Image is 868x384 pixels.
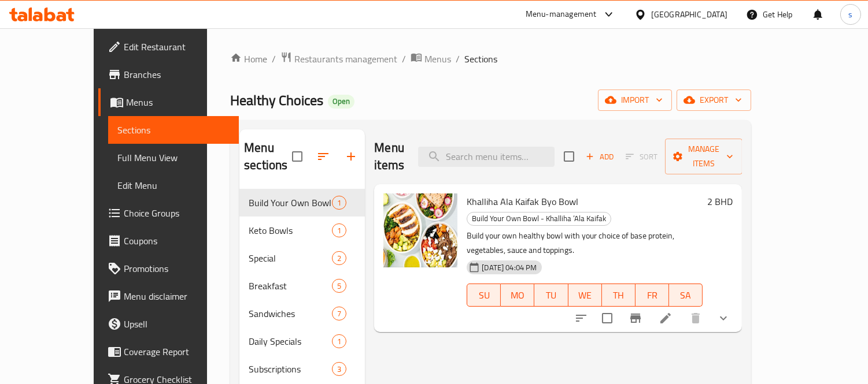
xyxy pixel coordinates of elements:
[467,284,501,307] button: SU
[584,150,615,163] span: Add
[108,116,239,144] a: Sections
[249,307,332,320] span: Sandwiches
[98,33,239,61] a: Edit Restaurant
[383,193,457,267] img: Khalliha Ala Kaifak Byo Bowl
[239,355,365,383] div: Subscriptions3
[581,148,618,166] button: Add
[332,279,346,293] div: items
[239,327,365,355] div: Daily Specials1
[280,51,397,66] a: Restaurants management
[124,68,230,81] span: Branches
[677,90,751,111] button: export
[567,304,595,332] button: sort-choices
[682,304,710,332] button: delete
[249,279,332,293] div: Breakfast
[124,345,230,359] span: Coverage Report
[464,52,497,66] span: Sections
[124,40,230,54] span: Edit Restaurant
[239,189,365,217] div: Build Your Own Bowl - Khalliha ‘Ala Kaifak1
[98,61,239,88] a: Branches
[607,287,631,304] span: TH
[309,143,337,170] span: Sort sections
[98,310,239,338] a: Upsell
[526,8,597,21] div: Menu-management
[98,282,239,310] a: Menu disclaimer
[117,151,230,165] span: Full Menu View
[333,225,346,236] span: 1
[539,287,563,304] span: TU
[337,143,365,170] button: Add section
[477,262,541,273] span: [DATE] 04:04 PM
[333,364,346,375] span: 3
[333,336,346,347] span: 1
[98,199,239,227] a: Choice Groups
[249,223,332,237] span: Keto Bowls
[124,262,230,275] span: Promotions
[333,253,346,264] span: 2
[124,289,230,303] span: Menu disclaimer
[249,251,332,265] span: Special
[636,284,669,307] button: FR
[272,52,276,66] li: /
[640,287,664,304] span: FR
[117,123,230,137] span: Sections
[249,334,332,348] span: Daily Specials
[402,52,406,66] li: /
[108,144,239,172] a: Full Menu View
[418,147,555,167] input: search
[244,139,292,174] h2: Menu sections
[622,304,649,332] button: Branch-specific-item
[230,87,323,113] span: Healthy Choices
[332,223,346,237] div: items
[239,272,365,300] div: Breakfast5
[333,308,346,319] span: 7
[598,90,672,111] button: import
[602,284,636,307] button: TH
[239,217,365,244] div: Keto Bowls1
[568,284,602,307] button: WE
[124,317,230,331] span: Upsell
[249,362,332,376] span: Subscriptions
[669,284,703,307] button: SA
[98,88,239,116] a: Menus
[674,142,733,171] span: Manage items
[328,95,354,109] div: Open
[501,284,534,307] button: MO
[333,281,346,292] span: 5
[117,178,230,192] span: Edit Menu
[534,284,568,307] button: TU
[467,193,578,210] span: Khalliha Ala Kaifak Byo Bowl
[108,172,239,199] a: Edit Menu
[124,206,230,220] span: Choice Groups
[332,334,346,348] div: items
[230,51,751,66] nav: breadcrumb
[285,144,309,169] span: Select all sections
[332,307,346,320] div: items
[505,287,530,304] span: MO
[294,52,397,66] span: Restaurants management
[595,306,619,330] span: Select to update
[332,362,346,376] div: items
[659,311,673,325] a: Edit menu item
[333,197,346,208] span: 1
[467,212,611,225] span: Build Your Own Bowl - Khalliha ‘Ala Kaifak
[230,52,267,66] a: Home
[651,8,727,21] div: [GEOGRAPHIC_DATA]
[124,234,230,248] span: Coupons
[665,139,743,174] button: Manage items
[332,251,346,265] div: items
[239,244,365,272] div: Special2
[411,51,451,66] a: Menus
[239,300,365,327] div: Sandwiches7
[707,193,733,210] h6: 2 BHD
[374,139,404,174] h2: Menu items
[332,196,346,210] div: items
[467,212,611,226] div: Build Your Own Bowl - Khalliha ‘Ala Kaifak
[581,148,618,166] span: Add item
[126,95,230,109] span: Menus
